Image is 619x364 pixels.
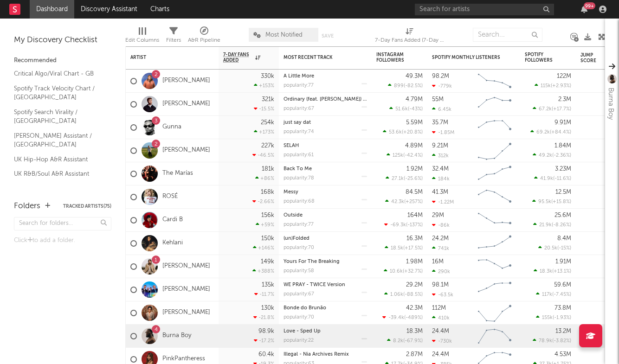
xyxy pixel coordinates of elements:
div: 184k [432,176,450,182]
div: Edit Columns [125,35,159,46]
div: ( ) [533,106,571,112]
div: A&R Pipeline [188,23,220,50]
span: -1.93 % [554,315,570,320]
div: ( ) [384,291,423,297]
div: -63.5k [432,292,453,298]
span: 20.5k [544,246,557,251]
div: ( ) [385,245,423,251]
div: Back To Me [284,166,367,172]
div: popularity: 70 [284,245,314,250]
div: Recommended [14,55,111,66]
div: 312k [432,153,449,159]
div: 227k [261,143,274,149]
span: -42.4 % [405,153,421,158]
div: +173 % [254,129,274,135]
a: Cardi B [162,216,183,224]
div: -46.5 % [252,152,274,158]
div: Jump Score [580,52,604,64]
div: ( ) [382,314,423,320]
div: ( ) [533,338,571,344]
svg: Chart title [474,325,516,348]
span: -2.36 % [554,153,570,158]
span: -88.5 % [405,292,421,297]
div: +59 % [256,222,274,228]
div: 156k [261,212,274,218]
div: ( ) [533,222,571,228]
span: 51.6k [395,107,408,112]
span: Most Notified [265,32,303,38]
div: Ordinary (feat. Luke Combs) - Live from Lollapalooza [284,97,367,102]
div: 3.23M [555,166,571,172]
span: 155k [542,315,553,320]
div: Yours For The Breaking [284,259,367,264]
a: Bonde do Brunão [284,306,326,311]
div: 32.4M [432,166,449,172]
span: 53.6k [389,130,402,135]
span: -82.5 % [405,83,421,89]
div: Filters [166,23,181,50]
span: -3.82 % [554,338,570,344]
div: ( ) [383,129,423,135]
a: Outside [284,213,303,218]
div: 49.3M [406,73,423,79]
div: A&R Pipeline [188,35,220,46]
div: 112M [432,305,446,311]
div: -1.85M [432,129,454,135]
a: Back To Me [284,166,312,172]
div: popularity: 70 [284,315,314,320]
a: The Marías [162,170,193,178]
span: 95.5k [538,199,551,204]
a: UK Hip-Hop A&R Assistant [14,154,102,165]
div: popularity: 61 [284,153,314,158]
div: 35.7M [432,120,448,126]
div: 1.91M [555,259,571,265]
svg: Chart title [474,70,516,93]
div: popularity: 67 [284,292,314,297]
div: ( ) [388,83,423,89]
div: 2.3M [558,96,571,102]
div: 25.6M [555,212,571,218]
div: (un)Folded [284,236,367,241]
div: Artist [130,55,200,60]
button: Tracked Artists(75) [63,204,111,209]
a: Spotify Search Virality / [GEOGRAPHIC_DATA] [14,107,102,126]
div: 55M [432,96,444,102]
div: 24.4M [432,351,449,358]
a: Kehlani [162,239,183,247]
span: +20.8 % [403,130,421,135]
div: ( ) [385,198,423,204]
div: 60.3 [580,192,618,203]
div: 4.89M [405,143,423,149]
span: 78.9k [539,338,552,344]
a: SELAH [284,143,299,148]
div: -15.5 % [254,106,274,112]
svg: Chart title [474,185,516,209]
span: 69.2k [536,130,550,135]
span: -43 % [409,107,421,112]
input: Search for artists [415,4,554,15]
span: +15.8 % [553,199,570,204]
div: 6.45k [432,106,451,112]
span: +2.93 % [552,83,570,89]
div: 330k [261,73,274,79]
div: 9.21M [432,143,448,149]
span: 67.2k [539,107,552,112]
span: +17.5 % [405,246,421,251]
a: Illegal - Nia Archives Remix [284,352,349,357]
div: 741k [432,245,449,251]
div: 1.92M [406,166,423,172]
div: 74.2 [580,99,618,110]
div: 4.53M [555,351,571,358]
div: ( ) [530,129,571,135]
span: 125k [393,153,403,158]
div: ( ) [532,198,571,204]
div: WE PRAY - TWICE Version [284,282,367,287]
div: popularity: 78 [284,176,314,181]
div: 98.9k [258,328,274,334]
div: 181k [262,166,274,172]
div: Illegal - Nia Archives Remix [284,352,367,357]
div: 16M [432,259,444,265]
div: just say dat [284,120,367,125]
div: popularity: 68 [284,199,315,204]
div: Outside [284,213,367,218]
